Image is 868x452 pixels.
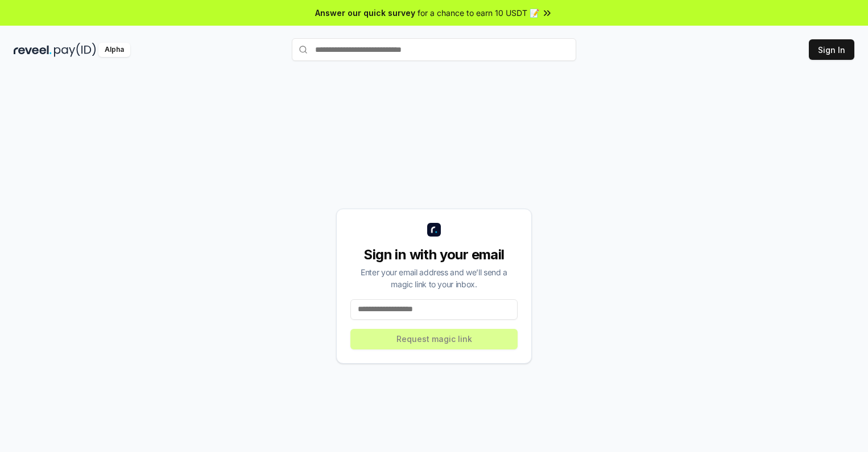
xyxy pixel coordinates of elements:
[315,7,415,19] span: Answer our quick survey
[418,7,539,19] span: for a chance to earn 10 USDT 📝
[809,39,854,60] button: Sign In
[350,266,518,290] div: Enter your email address and we’ll send a magic link to your inbox.
[350,246,518,264] div: Sign in with your email
[98,43,130,57] div: Alpha
[54,43,96,57] img: pay_id
[427,223,441,237] img: logo_small
[14,43,52,57] img: reveel_dark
